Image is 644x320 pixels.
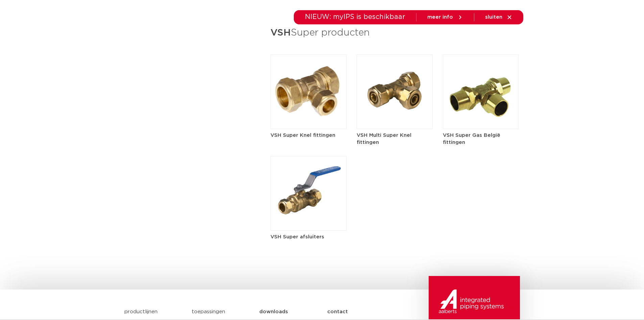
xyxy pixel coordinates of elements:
[490,24,496,52] div: my IPS
[270,89,347,139] a: VSH Super Knel fittingen
[270,191,347,240] a: VSH Super afsluiters
[427,14,463,20] a: meer info
[192,309,225,314] a: toepassingen
[397,24,419,52] a: services
[305,14,405,20] span: NIEUW: myIPS is beschikbaar
[270,233,347,240] h5: VSH Super afsluiters
[355,24,384,52] a: downloads
[443,89,519,146] a: VSH Super Gas België fittingen
[485,14,512,20] a: sluiten
[357,132,433,146] h5: VSH Multi Super Knel fittingen
[271,24,292,52] a: markten
[270,132,347,139] h5: VSH Super Knel fittingen
[124,309,158,314] a: productlijnen
[357,89,433,146] a: VSH Multi Super Knel fittingen
[230,24,456,52] nav: Menu
[427,15,453,20] span: meer info
[306,24,341,52] a: toepassingen
[485,15,502,20] span: sluiten
[443,132,519,146] h5: VSH Super Gas België fittingen
[432,24,456,52] a: over ons
[230,24,257,52] a: producten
